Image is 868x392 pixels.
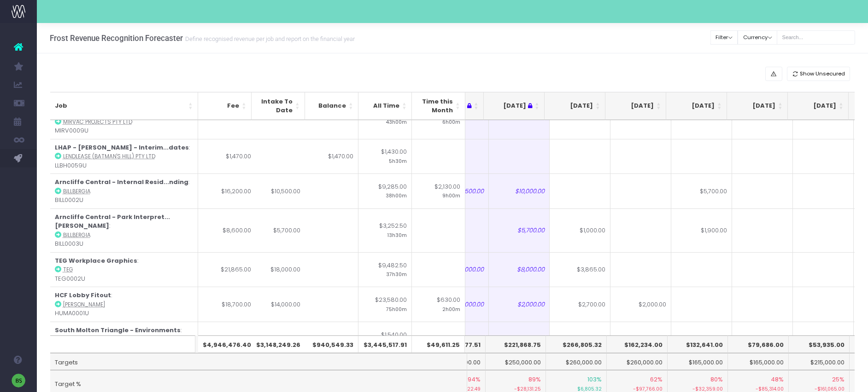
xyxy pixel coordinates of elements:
[607,353,668,370] td: $260,000.00
[50,353,468,370] td: Targets
[50,139,198,174] td: : LLBH0059U
[12,374,25,387] img: images/default_profile_image.png
[358,287,412,322] td: $23,580.00
[55,143,189,152] strong: LHAP - [PERSON_NAME] - Interim...dates
[55,291,111,300] strong: HCF Lobby Fitout
[787,67,850,81] button: Show Unsecured
[489,287,550,322] td: $2,000.00
[771,375,784,384] span: 48%
[358,335,412,353] th: $3,445,517.91
[386,270,407,278] small: 37h30m
[546,353,607,370] td: $260,000.00
[305,92,358,120] th: Balance: activate to sort column ascending
[486,353,546,370] td: $250,000.00
[728,335,789,353] th: $79,686.00
[198,92,252,120] th: Fee: activate to sort column ascending
[789,353,850,370] td: $215,000.00
[412,173,465,208] td: $2,130.00
[386,117,407,126] small: 43h00m
[358,92,412,120] th: All Time: activate to sort column ascending
[484,92,545,120] th: Sep 25 : activate to sort column ascending
[666,92,727,120] th: Dec 25: activate to sort column ascending
[50,252,198,287] td: : TEG0002U
[389,156,407,165] small: 5h30m
[50,34,355,43] h3: Frost Revenue Recognition Forecaster
[252,173,305,208] td: $10,500.00
[252,322,305,357] td: $15,284.80
[412,335,465,353] th: $49,611.25
[800,70,845,78] span: Show Unsecured
[671,208,732,252] td: $1,900.00
[610,287,671,322] td: $2,000.00
[358,173,412,208] td: $9,285.00
[442,305,460,313] small: 2h00m
[550,252,610,287] td: $3,865.00
[777,30,855,45] input: Search...
[252,335,305,353] th: $3,148,249.26
[55,178,188,186] strong: Arncliffe Central - Internal Resid...nding
[386,305,407,313] small: 75h00m
[252,208,305,252] td: $5,700.00
[728,353,789,370] td: $165,000.00
[198,139,256,174] td: $1,470.00
[358,322,412,357] td: $1,540.00
[305,335,358,353] th: $940,549.33
[252,252,305,287] td: $18,000.00
[63,153,155,160] abbr: Lendlease (Batman's Hill) Pty Ltd
[252,287,305,322] td: $14,000.00
[668,335,728,353] th: $132,641.00
[489,173,550,208] td: $10,000.00
[710,30,738,45] button: Filter
[386,191,407,199] small: 38h00m
[710,375,723,384] span: 80%
[198,335,256,353] th: $4,946,476.40
[63,231,91,239] abbr: Billbergia
[489,322,550,357] td: $5,284.80
[412,287,465,322] td: $630.00
[252,92,305,120] th: Intake To Date: activate to sort column ascending
[198,208,256,252] td: $8,600.00
[489,208,550,252] td: $5,700.00
[55,213,170,231] strong: Arncliffe Central - Park Interpret...[PERSON_NAME]
[442,191,460,199] small: 9h00m
[358,139,412,174] td: $1,430.00
[198,287,256,322] td: $18,700.00
[550,287,610,322] td: $2,700.00
[832,375,845,384] span: 25%
[183,34,355,43] small: Define recognised revenue per job and report on the financial year
[650,375,663,384] span: 62%
[442,117,460,126] small: 6h00m
[489,252,550,287] td: $8,000.00
[50,92,198,120] th: Job: activate to sort column ascending
[50,322,198,357] td: : GTLL0004U
[198,322,256,357] td: $45,284.80
[528,375,541,384] span: 89%
[55,256,137,265] strong: TEG Workplace Graphics
[412,92,465,120] th: Time this Month: activate to sort column ascending
[789,335,850,353] th: $53,935.00
[63,118,132,126] abbr: Mirvac Projects Pty Ltd
[788,92,849,120] th: Feb 26: activate to sort column ascending
[305,322,358,357] td: $30,000.00
[198,173,256,208] td: $16,200.00
[63,188,91,195] abbr: Billbergia
[550,208,610,252] td: $1,000.00
[587,375,602,384] span: 103%
[727,92,788,120] th: Jan 26: activate to sort column ascending
[486,335,546,353] th: $221,868.75
[50,287,198,322] td: : HUMA0001U
[468,375,481,384] span: 94%
[738,30,777,45] button: Currency
[358,252,412,287] td: $9,482.50
[305,139,358,174] td: $1,470.00
[50,173,198,208] td: : BILL0002U
[607,335,668,353] th: $162,234.00
[546,335,607,353] th: $266,805.32
[358,208,412,252] td: $3,252.50
[671,173,732,208] td: $5,700.00
[387,231,407,239] small: 13h30m
[50,208,198,252] td: : BILL0003U
[668,353,728,370] td: $165,000.00
[605,92,666,120] th: Nov 25: activate to sort column ascending
[545,92,605,120] th: Oct 25: activate to sort column ascending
